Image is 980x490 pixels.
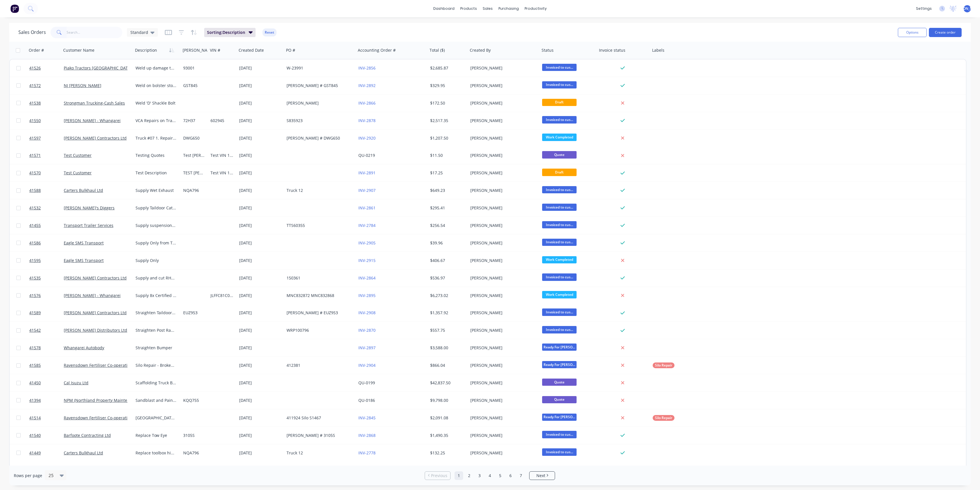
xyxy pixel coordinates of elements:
span: Ready For [PERSON_NAME] [542,361,577,368]
div: [DATE] [239,450,282,456]
div: 72H37 [183,118,205,124]
a: Carters Bulkhaul Ltd [64,188,103,193]
a: INV-2870 [358,327,376,333]
a: 41542 [29,322,64,339]
div: [PERSON_NAME] [470,83,534,88]
a: 41455 [29,217,64,234]
span: 41532 [29,205,41,211]
div: Sandblast and Paint truck deck [136,398,177,403]
div: [PERSON_NAME] [470,275,534,281]
span: Invoiced to cus... [542,308,577,316]
div: Created By [470,47,491,53]
span: Work Completed [542,291,577,298]
a: INV-2907 [358,188,376,193]
div: $295.41 [430,205,464,211]
div: [PERSON_NAME] [470,450,534,456]
div: Supply Only [136,258,177,263]
a: Ravensdown Fertiliser Co-operative [64,362,132,368]
a: INV-2845 [358,415,376,420]
span: 41597 [29,135,41,141]
span: Quote [542,151,577,158]
a: QU-0186 [358,398,375,403]
span: Invoiced to cus... [542,326,577,333]
span: 41570 [29,170,41,176]
a: INV-2892 [358,83,376,88]
div: products [457,4,480,13]
div: [DATE] [239,118,282,124]
a: INV-2866 [358,100,376,106]
div: [DATE] [239,240,282,246]
a: 41570 [29,164,64,182]
div: [DATE] [239,362,282,368]
div: TTS60355 [287,223,350,228]
div: Truck #07 1. Repair Worn and Cracked Rear Trip housings 2. Cut and remove rusted headboard 3. rem... [136,135,177,141]
ul: Pagination [422,471,557,480]
div: [DATE] [239,153,282,158]
span: Invoiced to cus... [542,431,577,438]
div: $256.54 [430,223,464,228]
div: [DATE] [239,100,282,106]
div: $2,517.35 [430,118,464,124]
a: 41571 [29,147,64,164]
div: [PERSON_NAME] [287,100,350,106]
div: NQA796 [183,450,205,456]
div: $866.04 [430,362,464,368]
div: $9,798.00 [430,398,464,403]
a: [PERSON_NAME] Distributors Ltd [64,327,127,333]
div: W-23991 [287,65,350,71]
div: Supply Wet Exhaust [136,188,177,193]
div: Testing Quotes [136,153,177,158]
div: $1,357.92 [430,310,464,316]
div: MNC832872 MNC832868 [287,293,350,298]
span: 41542 [29,327,41,333]
span: 41571 [29,153,41,158]
a: INV-2856 [358,65,376,71]
div: 93001 [183,65,205,71]
span: 41588 [29,188,41,193]
div: [PERSON_NAME] [470,310,534,316]
a: Carters Bulkhaul Ltd [64,450,103,456]
a: 41578 [29,339,64,356]
div: $329.95 [430,83,464,88]
a: NPM (Northland Property Maintenance) [64,398,140,403]
span: 41538 [29,100,41,106]
div: Scaffolding Truck Build [136,380,177,386]
div: [DATE] [239,380,282,386]
a: Next page [529,473,555,479]
div: $2,091.08 [430,415,464,421]
a: dashboard [430,4,457,13]
a: 41586 [29,234,64,252]
div: Test VIN 1234 [210,170,233,176]
a: INV-2861 [358,205,376,211]
span: Next [536,473,545,479]
span: Draft [542,169,577,176]
span: 41394 [29,398,41,403]
div: [PERSON_NAME] [470,345,534,351]
div: NQA796 [183,188,205,193]
span: 41449 [29,450,41,456]
span: Silo Repair [655,362,672,368]
span: 41589 [29,310,41,316]
div: [DATE] [239,65,282,71]
div: VCA Repairs on Trailer Repair Cracks as per VTNZ sheet [136,118,177,124]
div: [PERSON_NAME] [470,65,534,71]
a: Ravensdown Fertiliser Co-operative [64,415,132,420]
div: $17.25 [430,170,464,176]
a: [PERSON_NAME] - Whangarei [64,118,121,123]
a: [PERSON_NAME]'s Diggers [64,205,115,211]
div: Order # [29,47,44,53]
div: $1,490.35 [430,433,464,438]
div: $11.50 [430,153,464,158]
a: 41540 [29,427,64,444]
a: 41573 [29,462,64,479]
a: INV-2868 [358,433,376,438]
div: $1,207.50 [430,135,464,141]
div: [DATE] [239,223,282,228]
div: $406.67 [430,258,464,263]
div: [DATE] [239,433,282,438]
a: 41589 [29,304,64,321]
div: [PERSON_NAME] # DWG650 [287,135,350,141]
div: productivity [522,4,550,13]
div: $172.50 [430,100,464,106]
div: $2,685.87 [430,65,464,71]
